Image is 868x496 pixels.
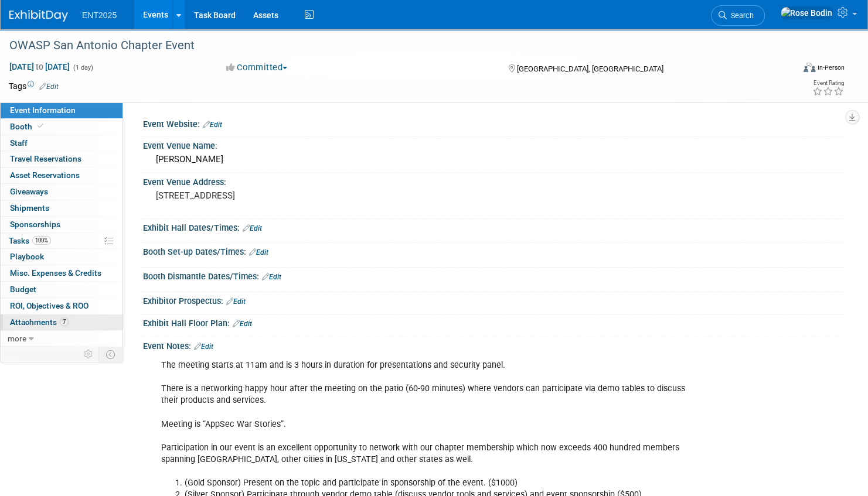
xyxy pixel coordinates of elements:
a: Attachments7 [1,314,122,330]
div: Exhibit Hall Dates/Times: [143,219,845,234]
span: ROI, Objectives & ROO [10,301,88,310]
img: ExhibitDay [9,10,68,22]
a: Budget [1,282,122,297]
div: Booth Set-up Dates/Times: [143,243,845,258]
td: Tags [9,80,59,92]
a: Edit [226,297,246,306]
i: Booth reservation complete [38,123,43,129]
div: Booth Dismantle Dates/Times: [143,268,845,283]
pre: [STREET_ADDRESS] [156,190,423,201]
a: Booth [1,119,122,135]
div: Event Website: [143,115,845,131]
a: Edit [243,224,262,232]
span: [DATE] [DATE] [9,61,70,72]
span: Booth [10,122,46,131]
span: Playbook [10,252,44,261]
a: Edit [194,343,213,351]
a: Edit [233,320,252,328]
a: Playbook [1,249,122,265]
a: Staff [1,135,122,151]
span: Attachments [10,317,69,327]
div: Event Rating [812,80,844,86]
a: Asset Reservations [1,167,122,183]
a: Edit [203,121,222,129]
span: Search [727,11,754,20]
a: Search [711,5,765,26]
a: Edit [39,83,59,91]
a: Misc. Expenses & Credits [1,265,122,281]
span: Budget [10,285,36,294]
span: Event Information [10,105,76,115]
td: Toggle Event Tabs [99,347,123,362]
a: Edit [249,248,268,256]
a: ROI, Objectives & ROO [1,298,122,314]
a: more [1,331,122,347]
span: Shipments [10,203,49,213]
div: Event Venue Name: [143,137,845,152]
span: more [8,334,26,343]
div: OWASP San Antonio Chapter Event [5,35,774,56]
span: Sponsorships [10,220,60,229]
span: [GEOGRAPHIC_DATA], [GEOGRAPHIC_DATA] [516,64,663,73]
div: Event Format [720,61,845,78]
a: Tasks100% [1,233,122,249]
div: Exhibitor Prospectus: [143,292,845,307]
span: to [34,62,45,71]
div: Event Venue Address: [143,173,845,188]
div: Event Notes: [143,337,845,353]
button: Committed [222,61,292,74]
span: ENT2025 [82,11,117,20]
a: Event Information [1,102,122,118]
div: [PERSON_NAME] [152,150,836,169]
td: Personalize Event Tab Strip [79,347,99,362]
li: (Gold Sponsor) Present on the topic and participate in sponsorship of the event. ($1000) [185,477,703,489]
img: Format-Inperson.png [804,63,815,72]
a: Travel Reservations [1,151,122,167]
span: (1 day) [72,64,93,71]
a: Edit [262,273,281,281]
span: Misc. Expenses & Credits [10,268,101,278]
div: Exhibit Hall Floor Plan: [143,314,845,330]
span: 7 [60,317,69,326]
span: Giveaways [10,187,48,196]
a: Shipments [1,200,122,216]
span: Asset Reservations [10,170,80,180]
div: In-Person [817,63,845,72]
a: Giveaways [1,184,122,200]
img: Rose Bodin [780,6,833,19]
span: Staff [10,138,28,148]
a: Sponsorships [1,217,122,232]
span: Travel Reservations [10,154,81,163]
span: Tasks [9,236,51,245]
span: 100% [32,236,51,245]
